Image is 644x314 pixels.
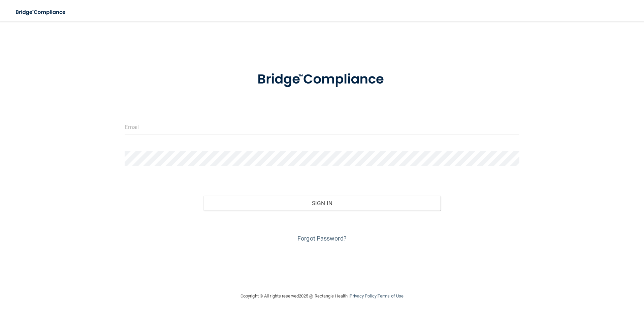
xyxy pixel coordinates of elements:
[244,62,400,97] img: bridge_compliance_login_screen.278c3ca4.svg
[10,5,72,19] img: bridge_compliance_login_screen.278c3ca4.svg
[199,285,445,307] div: Copyright © All rights reserved 2025 @ Rectangle Health | |
[203,196,441,211] button: Sign In
[350,293,376,299] a: Privacy Policy
[297,235,347,242] a: Forgot Password?
[378,293,404,299] a: Terms of Use
[125,119,520,134] input: Email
